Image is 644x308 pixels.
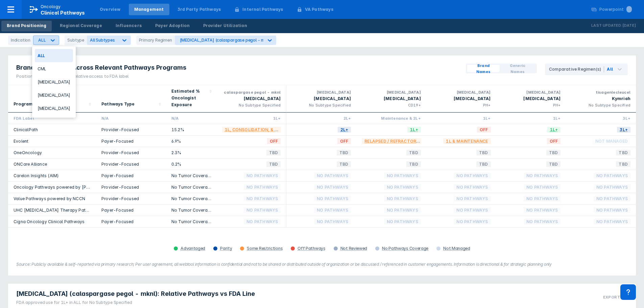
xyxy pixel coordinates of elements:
a: Evolent [14,139,28,144]
div: [MEDICAL_DATA] [502,95,561,102]
div: Brand Positioning [7,23,46,29]
div: 15.2% [171,127,211,133]
div: 1L+ [502,115,561,121]
div: Sort [96,85,166,113]
div: 3L+ [571,115,630,121]
div: [MEDICAL_DATA] [292,89,351,95]
span: 1L+ [547,126,561,134]
div: Kymriah [571,95,630,102]
div: Parity [220,246,232,251]
figcaption: Source: Publicly available & self-reported via primary research; Per user agreement, all webtool ... [16,261,628,267]
div: PH+ [432,102,491,108]
div: No Tumor Coverage [171,219,211,224]
div: No Pathways Coverage [382,246,428,251]
span: TBD [266,149,281,157]
div: Program [14,101,33,108]
span: No Pathways [244,183,281,191]
div: All [607,66,613,72]
div: [MEDICAL_DATA] [35,89,73,102]
div: [MEDICAL_DATA] (calaspargase pegol - mknl) [180,38,272,43]
span: No Pathways [594,172,630,180]
span: No Pathways [384,206,421,214]
div: ALL [35,49,73,62]
span: TBD [476,149,491,157]
span: TBD [337,160,351,168]
div: Advantaged [181,246,205,251]
a: ONCare Alliance [14,162,47,167]
span: No Pathways [454,218,491,226]
span: No Pathways [524,172,560,180]
a: ClinicalPath [14,127,38,132]
div: 6.9% [171,138,211,144]
div: [MEDICAL_DATA] [222,95,281,102]
div: 2.3% [171,150,211,156]
div: PH+ [502,102,561,108]
span: No Pathways [524,195,560,203]
div: No Subtype Specified [222,102,281,108]
span: No Pathways [524,183,560,191]
span: No Pathways [314,172,351,180]
span: No Pathways [524,218,560,226]
span: All Subtypes [90,38,115,43]
div: No Subtype Specified [571,102,630,108]
div: N/A [171,115,211,121]
div: calaspargase pegol - mknl [222,89,281,95]
div: Sort [166,85,217,113]
span: No Pathways [384,172,421,180]
div: CML [35,62,73,75]
span: TBD [337,149,351,157]
div: No Tumor Coverage [171,207,211,213]
div: Payer-Focused [101,138,161,144]
a: UHC [MEDICAL_DATA] Therapy Pathways [14,208,99,213]
span: Not Managed [593,137,630,145]
div: Off Pathways [297,246,325,251]
p: Last Updated: [591,22,622,29]
span: Brand Names [470,63,497,75]
div: [MEDICAL_DATA] [292,95,351,102]
div: [MEDICAL_DATA] [362,89,421,95]
span: OFF [547,137,561,145]
span: No Pathways [454,195,491,203]
button: Generic Names [500,65,535,72]
div: CD19+ [362,102,421,108]
p: Oncology [41,4,61,10]
div: Subtype [65,35,87,45]
div: Estimated % Oncologist Exposure [171,88,207,108]
div: No Subtype Specified [292,102,351,108]
span: No Pathways [384,218,421,226]
span: No Pathways [314,195,351,203]
div: Influencers [116,23,142,29]
a: Overview [94,4,126,15]
span: No Pathways [314,183,351,191]
div: 3rd Party Pathways [177,6,221,13]
a: Regional Coverage [54,21,107,31]
span: No Pathways [314,218,351,226]
div: Sort [8,85,96,113]
div: Payer-Focused [101,173,161,179]
div: Maintenance & 2L+ [362,115,421,121]
span: OFF [267,137,281,145]
span: TBD [616,160,630,168]
div: [MEDICAL_DATA] [362,95,421,102]
div: Indication [8,35,33,45]
div: [MEDICAL_DATA] [502,89,561,95]
div: Payer-Focused [101,219,161,224]
span: 1L, Consolidation, & Maintenance [222,126,309,134]
div: Provider-Focused [101,161,161,167]
div: tisagenlecleucel [571,89,630,95]
span: No Pathways [244,218,281,226]
div: Provider-Focused [101,127,161,133]
div: VA Pathways [305,6,333,13]
span: TBD [266,160,281,168]
p: [DATE] [622,22,636,29]
div: Payer Adoption [155,23,190,29]
span: No Pathways [384,195,421,203]
div: Regional Coverage [60,23,102,29]
span: 2L+ [338,126,351,134]
div: Provider-Focused [101,196,161,202]
a: Brand Positioning [1,21,52,31]
div: Internal Pathways [242,6,283,13]
div: Comparative Regimen(s) [549,66,604,72]
div: [MEDICAL_DATA] [432,95,491,102]
div: N/A [101,115,161,121]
